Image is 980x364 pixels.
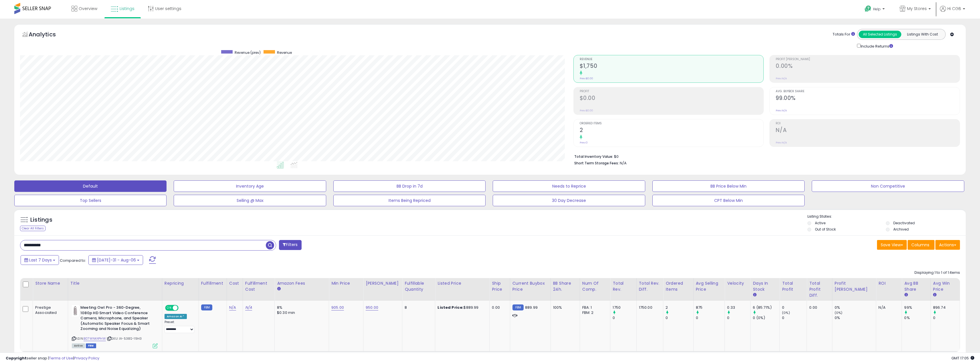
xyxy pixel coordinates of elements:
[582,280,608,292] div: Num of Comp.
[97,257,136,263] span: [DATE]-31 - Aug-06
[914,270,960,276] div: Displaying 1 to 1 of 1 items
[525,305,538,310] span: 889.99
[580,77,593,80] small: Prev: $0.00
[753,305,779,310] div: 6 (85.71%)
[782,315,807,320] div: 0
[864,5,872,12] i: Get Help
[696,305,725,310] div: 875
[174,195,326,206] button: Selling @ Max
[696,315,725,320] div: 0
[951,355,974,361] span: 2025-08-15 17:05 GMT
[620,160,627,166] span: N/A
[14,180,167,192] button: Default
[947,6,961,11] span: Hi CGB
[331,305,344,310] a: 905.00
[49,355,73,361] a: Terms of Use
[580,95,764,103] h2: $0.00
[815,221,825,225] label: Active
[405,280,433,292] div: Fulfillable Quantity
[727,315,750,320] div: 0
[245,305,252,310] a: N/A
[878,305,897,310] div: N/A
[613,315,636,320] div: 0
[907,6,927,11] span: My Stores
[809,305,828,310] div: 0.00
[574,153,956,160] li: $0
[582,305,606,310] div: FBA: 1
[553,280,577,292] div: BB Share 24h.
[279,240,301,250] button: Filters
[174,180,326,192] button: Inventory Age
[776,141,787,144] small: Prev: N/A
[666,315,693,320] div: 0
[776,90,960,93] span: Avg. Buybox Share
[14,195,167,206] button: Top Sellers
[29,257,52,263] span: Last 7 Days
[20,226,45,231] div: Clear All Filters
[405,305,431,310] div: 8
[74,355,99,361] a: Privacy Policy
[72,305,79,316] img: 31cAW9xtZlL._SL40_.jpg
[933,292,937,298] small: Avg Win Price.
[72,305,158,347] div: ASIN:
[753,315,779,320] div: 0 (0%)
[88,255,143,265] button: [DATE]-31 - Aug-06
[245,280,272,292] div: Fulfillment Cost
[860,1,890,19] a: Help
[331,280,361,286] div: Min Price
[835,305,876,310] div: 0%
[940,6,965,19] a: Hi CGB
[911,242,929,248] span: Columns
[79,6,97,11] span: Overview
[178,306,187,310] span: OFF
[553,305,575,310] div: 100%
[809,280,830,298] div: Total Profit Diff.
[776,77,787,80] small: Prev: N/A
[877,240,907,250] button: Save View
[229,280,240,286] div: Cost
[580,127,764,135] h2: 2
[776,127,960,135] h2: N/A
[815,227,836,232] label: Out of Stock
[512,304,524,310] small: FBM
[166,306,173,310] span: ON
[782,310,790,315] small: (0%)
[666,280,691,292] div: Ordered Items
[613,280,634,292] div: Total Rev.
[639,305,659,310] div: 1750.00
[893,221,915,225] label: Deactivated
[493,195,645,206] button: 30 Day Decrease
[235,50,261,55] span: Revenue (prev)
[6,355,27,361] strong: Copyright
[437,305,485,310] div: $889.99
[21,255,59,265] button: Last 7 Days
[782,280,804,292] div: Total Profit
[107,336,142,341] span: | SKU: IA-538S-19H3
[776,95,960,103] h2: 99.00%
[574,154,613,159] b: Total Inventory Value:
[580,90,764,93] span: Profit
[782,305,807,310] div: 0
[835,315,876,320] div: 0%
[72,343,85,348] span: All listings currently available for purchase on Amazon
[613,305,636,310] div: 1750
[201,304,212,310] small: FBM
[904,280,928,292] div: Avg BB Share
[80,305,150,333] b: Meeting Owl Pro - 360-Degree, 1080p HD Smart Video Conference Camera, Microphone, and Speaker (Au...
[35,305,64,315] div: Prestige Associated
[277,286,280,292] small: Amazon Fees.
[727,305,750,310] div: 0.33
[776,58,960,61] span: Profit [PERSON_NAME]
[201,280,224,286] div: Fulfillment
[776,122,960,125] span: ROI
[933,315,960,320] div: 0
[933,280,957,292] div: Avg Win Price
[696,280,722,292] div: Avg Selling Price
[493,180,645,192] button: Needs to Reprice
[277,280,326,286] div: Amazon Fees
[277,310,324,315] div: $0.30 min
[437,305,464,310] b: Listed Price:
[835,280,874,292] div: Profit [PERSON_NAME]
[582,310,606,315] div: FBM: 2
[901,31,944,38] button: Listings With Cost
